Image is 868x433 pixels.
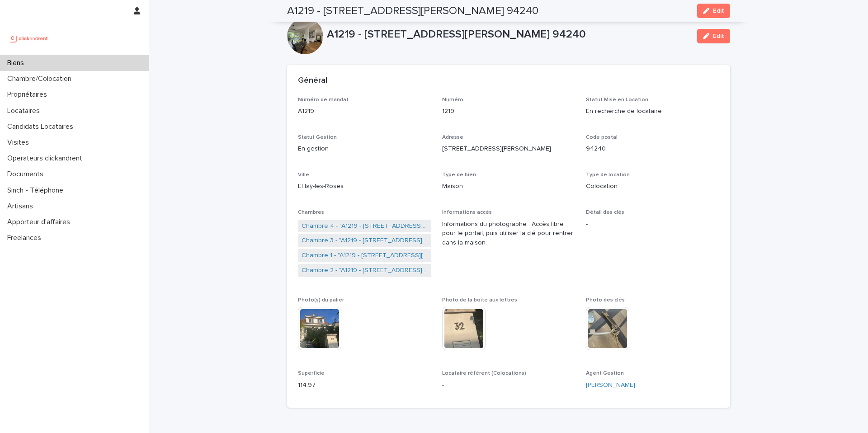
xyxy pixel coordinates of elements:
p: Informations du photographe : Accès libre pour le portail, puis utiliser la clé pour rentrer dans... [442,220,576,248]
span: Informations accès [442,210,492,215]
p: Apporteur d'affaires [4,218,77,226]
span: Ville [298,172,309,178]
p: 94240 [586,144,719,154]
span: Statut Mise en Location [586,97,648,103]
a: Chambre 2 - "A1219 - [STREET_ADDRESS][PERSON_NAME] 94240" [302,266,428,275]
p: 1219 [442,107,576,116]
p: A1219 - [STREET_ADDRESS][PERSON_NAME] 94240 [327,28,690,41]
a: Chambre 1 - "A1219 - [STREET_ADDRESS][PERSON_NAME] 94240" [302,251,428,260]
span: Détail des clés [586,210,624,215]
p: En gestion [298,144,431,154]
p: Documents [4,170,51,179]
p: - [586,220,719,229]
p: - [442,381,576,390]
p: Biens [4,59,31,67]
span: Edit [713,33,724,39]
p: Freelances [4,234,48,242]
h2: A1219 - [STREET_ADDRESS][PERSON_NAME] 94240 [287,5,538,18]
p: Locataires [4,107,47,115]
p: L'Haÿ-les-Roses [298,182,431,191]
p: [STREET_ADDRESS][PERSON_NAME] [442,144,576,154]
img: UCB0brd3T0yccxBKYDjQ [7,29,51,47]
p: Chambre/Colocation [4,75,79,83]
span: Photo de la boîte aux lettres [442,297,517,303]
p: Propriétaires [4,90,54,99]
h2: Général [298,76,327,86]
button: Edit [697,4,730,18]
a: [PERSON_NAME] [586,381,635,390]
span: Chambres [298,210,324,215]
span: Numéro [442,97,463,103]
p: Artisans [4,202,40,211]
span: Type de location [586,172,630,178]
span: Numéro de mandat [298,97,349,103]
span: Adresse [442,135,463,140]
p: En recherche de locataire [586,107,719,116]
span: Superficie [298,371,325,376]
span: Locataire référent (Colocations) [442,371,526,376]
p: Visites [4,138,36,147]
a: Chambre 4 - "A1219 - [STREET_ADDRESS][PERSON_NAME] 94240" [302,221,428,231]
p: Sinch - Téléphone [4,186,71,195]
p: Operateurs clickandrent [4,154,90,163]
p: A1219 [298,107,431,116]
span: Statut Gestion [298,135,337,140]
p: Maison [442,182,576,191]
span: Code postal [586,135,618,140]
p: 114.97 [298,381,431,390]
button: Edit [697,29,730,43]
a: Chambre 3 - "A1219 - [STREET_ADDRESS][PERSON_NAME] 94240" [302,236,428,245]
span: Photo(s) du palier [298,297,344,303]
span: Photo des clés [586,297,625,303]
span: Agent Gestion [586,371,624,376]
p: Colocation [586,182,719,191]
span: Edit [713,8,724,14]
span: Type de bien [442,172,476,178]
p: Candidats Locataires [4,122,80,131]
